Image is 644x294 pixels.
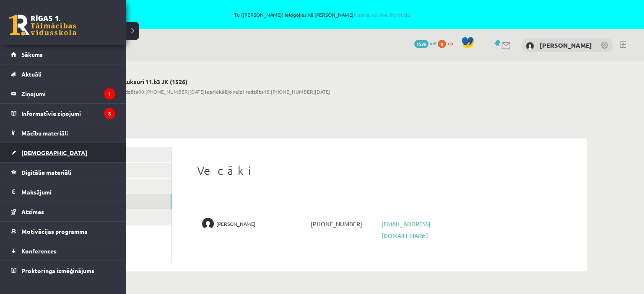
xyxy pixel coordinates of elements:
a: 0 xp [438,40,457,46]
span: Aktuāli [21,70,42,78]
span: Mācību materiāli [21,129,68,137]
img: Evija Konošonoka [202,218,214,230]
span: Proktoringa izmēģinājums [21,267,94,274]
img: Andželīna Salukauri [526,42,534,50]
a: [PERSON_NAME] [540,41,592,49]
a: [DEMOGRAPHIC_DATA] [11,143,115,162]
span: mP [430,40,436,46]
a: Digitālie materiāli [11,163,115,182]
span: [PHONE_NUMBER] [309,218,379,230]
span: xp [447,40,453,46]
h1: Vecāki [197,164,562,178]
a: Aktuāli [11,64,115,84]
span: 00:[PHONE_NUMBER][DATE] 15:[PHONE_NUMBER][DATE] [90,88,330,95]
a: Maksājumi [11,182,115,202]
a: Rīgas 1. Tālmācības vidusskola [9,15,76,36]
i: 3 [104,108,115,119]
a: Atzīmes [11,202,115,221]
a: Motivācijas programma [11,222,115,241]
a: Mācību materiāli [11,123,115,143]
legend: Informatīvie ziņojumi [21,104,115,123]
h2: Andželīna Salukauri 11.b3 JK (1526) [90,78,330,85]
a: Konferences [11,241,115,261]
legend: Ziņojumi [21,84,115,103]
span: Tu ([PERSON_NAME]) ielogojies kā [PERSON_NAME] [65,12,580,17]
span: 0 [438,40,446,48]
legend: Maksājumi [21,182,115,202]
a: [EMAIL_ADDRESS][DOMAIN_NAME] [382,220,431,239]
a: Proktoringa izmēģinājums [11,261,115,280]
a: Ziņojumi1 [11,84,115,103]
span: Konferences [21,247,57,255]
span: Atzīmes [21,208,44,215]
a: Sākums [11,45,115,64]
span: [PERSON_NAME] [216,218,255,230]
a: Atpakaļ uz savu lietotāju [353,11,410,18]
span: 1526 [414,40,428,48]
a: 1526 mP [414,40,436,46]
b: Iepriekšējo reizi redzēts [205,88,264,95]
a: Informatīvie ziņojumi3 [11,104,115,123]
span: Sākums [21,51,43,58]
span: Motivācijas programma [21,228,88,235]
span: [DEMOGRAPHIC_DATA] [21,149,87,156]
span: Digitālie materiāli [21,169,71,176]
i: 1 [104,88,115,100]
